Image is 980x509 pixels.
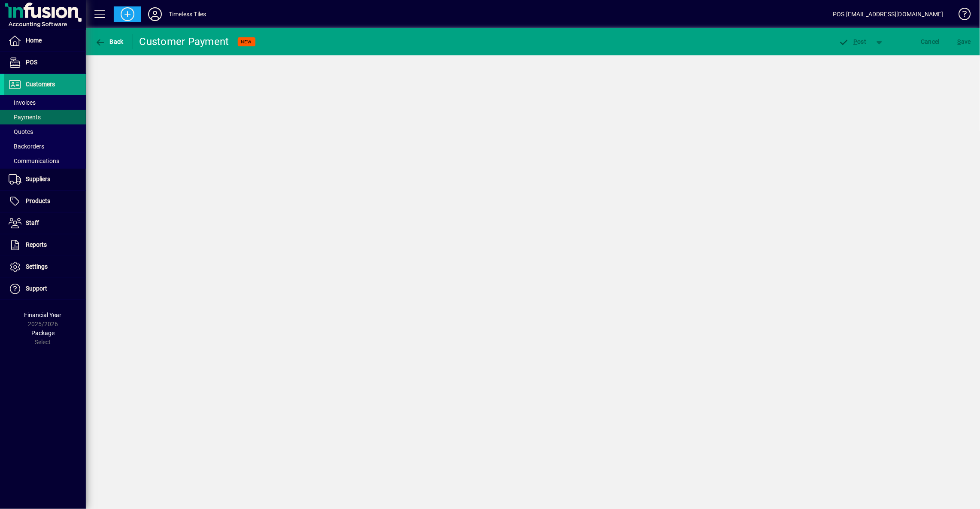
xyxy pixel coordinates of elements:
[141,6,169,22] button: Profile
[4,256,86,278] a: Settings
[833,7,944,21] div: POS [EMAIL_ADDRESS][DOMAIN_NAME]
[4,30,86,52] a: Home
[26,285,47,292] span: Support
[114,6,141,22] button: Add
[26,176,50,182] span: Suppliers
[26,219,39,226] span: Staff
[4,139,86,154] a: Backorders
[26,197,50,204] span: Products
[26,263,48,270] span: Settings
[4,191,86,212] a: Products
[26,81,55,88] span: Customers
[956,34,973,49] button: Save
[9,143,44,150] span: Backorders
[958,35,971,48] span: ave
[9,158,59,164] span: Communications
[854,38,858,45] span: P
[86,34,133,49] app-page-header-button: Back
[93,34,126,49] button: Back
[31,330,55,336] span: Package
[169,7,206,21] div: Timeless Tiles
[4,154,86,168] a: Communications
[95,38,124,45] span: Back
[4,124,86,139] a: Quotes
[4,95,86,110] a: Invoices
[26,37,42,44] span: Home
[834,34,871,49] button: Post
[24,312,62,318] span: Financial Year
[839,38,867,45] span: ost
[26,241,47,248] span: Reports
[4,110,86,124] a: Payments
[4,52,86,73] a: POS
[4,169,86,190] a: Suppliers
[4,212,86,234] a: Staff
[4,278,86,300] a: Support
[9,99,36,106] span: Invoices
[9,114,41,121] span: Payments
[26,59,37,66] span: POS
[9,128,33,135] span: Quotes
[958,38,961,45] span: S
[952,2,969,30] a: Knowledge Base
[4,234,86,256] a: Reports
